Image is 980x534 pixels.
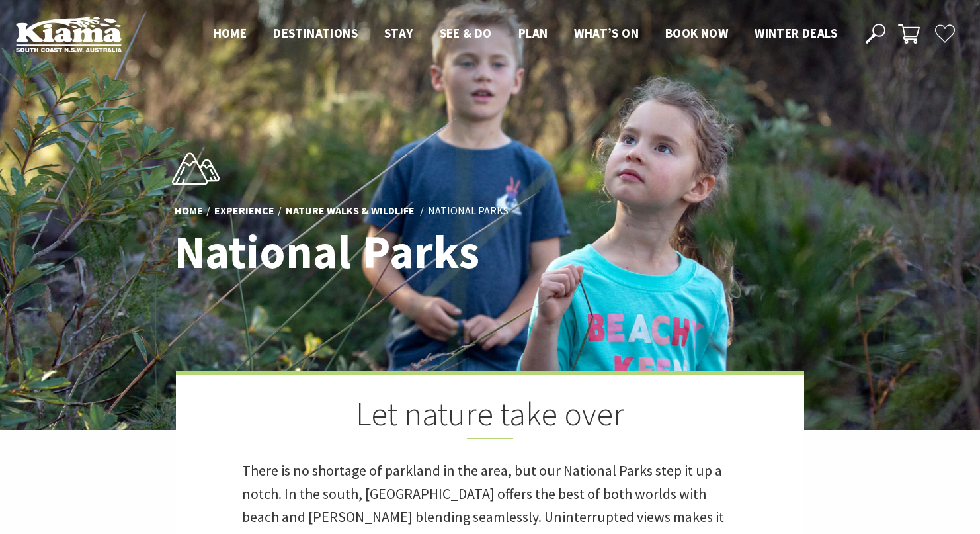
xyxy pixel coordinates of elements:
[574,25,639,41] span: What’s On
[200,23,850,45] nav: Main Menu
[755,25,837,41] span: Winter Deals
[440,25,492,41] span: See & Do
[665,25,728,41] span: Book now
[518,25,548,41] span: Plan
[273,25,358,41] span: Destinations
[214,204,274,218] a: Experience
[175,226,548,277] h1: National Parks
[214,25,247,41] span: Home
[384,25,413,41] span: Stay
[428,202,509,220] li: National Parks
[286,204,415,218] a: Nature Walks & Wildlife
[16,16,122,52] img: Kiama Logo
[242,394,738,439] h2: Let nature take over
[175,204,203,218] a: Home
